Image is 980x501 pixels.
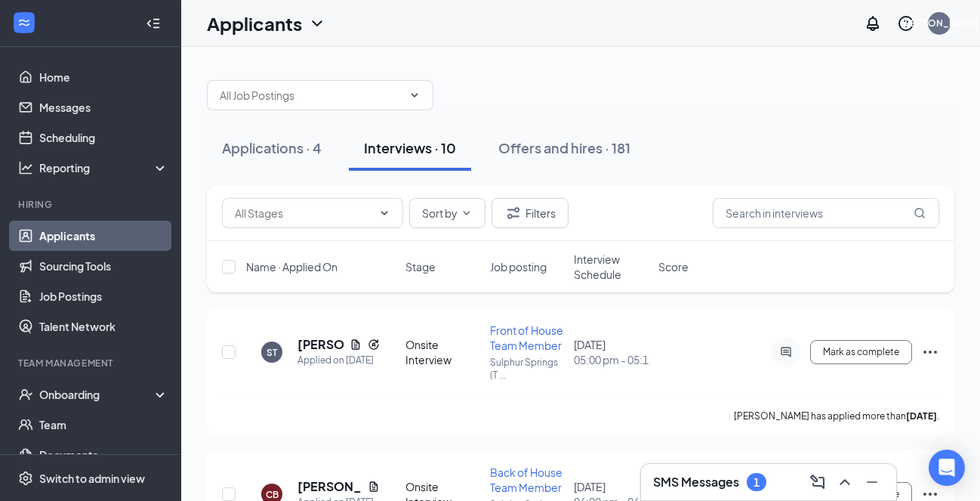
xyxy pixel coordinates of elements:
[914,207,926,219] svg: MagnifyingGlass
[18,160,33,175] svg: Analysis
[39,471,145,486] div: Switch to admin view
[833,470,857,494] button: ChevronUp
[267,346,277,359] div: ST
[39,62,168,92] a: Home
[713,198,939,228] input: Search in interviews
[653,474,739,490] h3: SMS Messages
[39,387,156,402] div: Onboarding
[39,311,168,342] a: Talent Network
[350,339,362,351] svg: Document
[864,14,882,32] svg: Notifications
[461,207,473,219] svg: ChevronDown
[498,138,630,157] div: Offers and hires · 181
[39,92,168,122] a: Messages
[297,478,362,495] h5: [PERSON_NAME]
[492,198,569,228] button: Filter Filters
[39,251,168,281] a: Sourcing Tools
[806,470,830,494] button: ComposeMessage
[266,488,279,501] div: CB
[364,138,456,157] div: Interviews · 10
[574,352,649,367] span: 05:00 pm - 05:15 pm
[906,410,937,422] b: [DATE]
[39,410,168,440] a: Team
[753,476,760,489] div: 1
[863,473,881,491] svg: Minimize
[378,207,390,219] svg: ChevronDown
[574,337,649,367] div: [DATE]
[207,11,302,36] h1: Applicants
[368,339,380,351] svg: Reapply
[809,473,827,491] svg: ComposeMessage
[39,160,169,175] div: Reporting
[146,16,161,31] svg: Collapse
[490,259,547,274] span: Job posting
[18,198,165,211] div: Hiring
[823,347,899,357] span: Mark as complete
[734,410,939,422] p: [PERSON_NAME] has applied more than .
[422,208,458,218] span: Sort by
[836,473,854,491] svg: ChevronUp
[921,343,939,361] svg: Ellipses
[235,205,372,221] input: All Stages
[504,204,522,222] svg: Filter
[490,465,562,494] span: Back of House Team Member
[297,336,344,353] h5: [PERSON_NAME]
[222,138,322,157] div: Applications · 4
[658,259,689,274] span: Score
[308,14,326,32] svg: ChevronDown
[39,440,168,470] a: Documents
[18,357,165,370] div: Team Management
[17,15,32,30] svg: WorkstreamLogo
[490,356,566,382] p: Sulphur Springs (T ...
[897,14,915,32] svg: QuestionInfo
[18,387,33,402] svg: UserCheck
[901,17,978,29] div: [PERSON_NAME]
[39,122,168,153] a: Scheduling
[574,252,649,282] span: Interview Schedule
[408,89,421,101] svg: ChevronDown
[810,340,912,364] button: Mark as complete
[246,259,337,274] span: Name · Applied On
[39,281,168,311] a: Job Postings
[409,198,485,228] button: Sort byChevronDown
[777,346,795,358] svg: ActiveChat
[405,259,436,274] span: Stage
[490,323,563,352] span: Front of House Team Member
[368,481,380,493] svg: Document
[18,471,33,486] svg: Settings
[39,221,168,251] a: Applicants
[860,470,884,494] button: Minimize
[929,450,965,486] div: Open Intercom Messenger
[220,87,402,104] input: All Job Postings
[405,337,481,367] div: Onsite Interview
[297,353,380,368] div: Applied on [DATE]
